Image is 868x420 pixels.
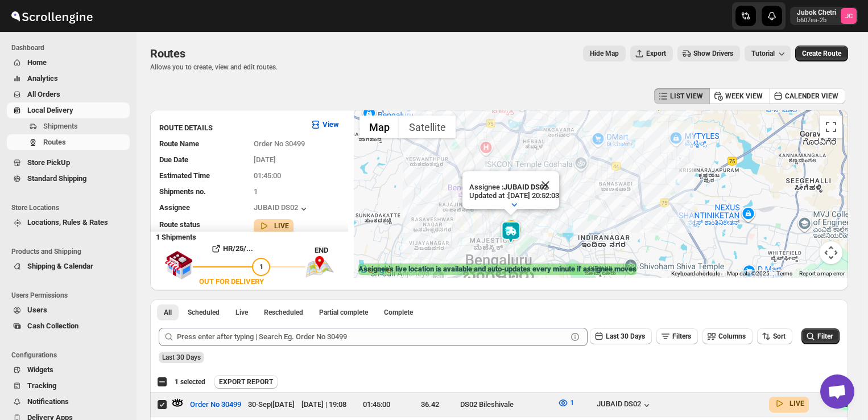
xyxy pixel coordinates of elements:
span: Assignee [159,203,190,212]
button: LIST VIEW [654,88,710,104]
button: Shipments [7,118,130,134]
div: OUT FOR DELIVERY [199,276,264,287]
span: CALENDER VIEW [785,92,838,101]
b: JUBAID DS02 [503,183,548,191]
span: Shipments no. [159,187,206,196]
div: 36.42 [407,399,453,410]
span: Users [27,306,47,314]
img: shop.svg [164,243,193,287]
button: Create Route [795,46,848,61]
span: Scheduled [188,308,220,317]
span: 30-Sep | [DATE] [248,400,295,409]
button: Widgets [7,362,130,378]
button: EXPORT REPORT [214,375,278,389]
button: Shipping & Calendar [7,258,130,274]
button: Routes [7,134,130,150]
span: Map data ©2025 [727,270,770,277]
span: 01:45:00 [254,171,281,180]
p: Updated at : [DATE] 20:52:03 [469,191,559,200]
span: Standard Shipping [27,174,86,183]
span: Sort [773,332,786,340]
a: Open this area in Google Maps (opens a new window) [357,263,394,278]
input: Press enter after typing | Search Eg. Order No 30499 [177,328,567,346]
button: Filters [656,328,698,344]
span: 1 selected [175,377,205,386]
span: EXPORT REPORT [219,377,273,386]
span: WEEK VIEW [725,92,763,101]
b: View [323,120,339,129]
span: Tracking [27,381,56,390]
button: Keyboard shortcuts [671,270,720,278]
span: Route status [159,220,200,229]
button: User menu [790,7,858,25]
button: Columns [702,328,753,344]
button: 1 [551,394,581,412]
span: Jubok Chetri [841,8,857,24]
button: Users [7,302,130,318]
span: Shipping & Calendar [27,262,93,270]
span: Tutorial [751,50,775,57]
p: Jubok Chetri [797,8,836,17]
span: Routes [43,138,66,146]
img: ScrollEngine [9,2,94,30]
button: Map camera controls [820,241,842,264]
span: 1 [259,262,263,271]
button: Notifications [7,394,130,410]
span: Widgets [27,365,53,374]
button: Show street map [359,116,399,138]
button: HR/25/... [193,240,270,258]
button: Close [532,171,559,199]
span: Store Locations [11,203,131,212]
div: 1 [500,220,523,243]
span: Route Name [159,139,199,148]
button: WEEK VIEW [709,88,770,104]
button: Locations, Rules & Rates [7,215,130,230]
span: Estimated Time [159,171,210,180]
span: Rescheduled [264,308,303,317]
span: [DATE] [254,155,276,164]
span: Products and Shipping [11,247,131,256]
button: JUBAID DS02 [597,400,652,411]
button: Analytics [7,71,130,87]
span: Show Drivers [693,49,733,58]
span: Local Delivery [27,106,73,114]
img: trip_end.png [305,256,334,278]
span: Columns [718,332,746,340]
button: JUBAID DS02 [254,203,309,215]
span: Last 30 Days [606,332,645,340]
b: HR/25/... [223,244,253,253]
span: Partial complete [319,308,368,317]
span: Locations, Rules & Rates [27,218,108,227]
div: DS02 Bileshivale [460,399,551,410]
button: CALENDER VIEW [769,88,845,104]
span: 1 [254,187,258,196]
b: LIVE [790,400,804,407]
a: Report a map error [799,270,845,277]
button: Tracking [7,378,130,394]
h3: ROUTE DETAILS [159,122,301,134]
span: All Orders [27,90,60,98]
button: All routes [157,304,179,320]
button: Export [630,46,673,61]
button: Filter [801,328,840,344]
button: Home [7,55,130,71]
button: LIVE [774,398,804,409]
label: Assignee's live location is available and auto-updates every minute if assignee moves [358,263,636,275]
text: JC [845,13,853,20]
span: Notifications [27,397,69,406]
span: Complete [384,308,413,317]
span: Dashboard [11,43,131,52]
div: END [315,245,348,256]
p: Assignee : [469,183,559,191]
img: Google [357,263,394,278]
button: Map action label [583,46,626,61]
p: Allows you to create, view and edit routes. [150,63,278,72]
span: Due Date [159,155,188,164]
span: Export [646,49,666,58]
b: LIVE [274,222,289,230]
span: Order No 30499 [254,139,305,148]
span: Home [27,58,47,67]
span: LIST VIEW [670,92,703,101]
button: View [303,116,346,134]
